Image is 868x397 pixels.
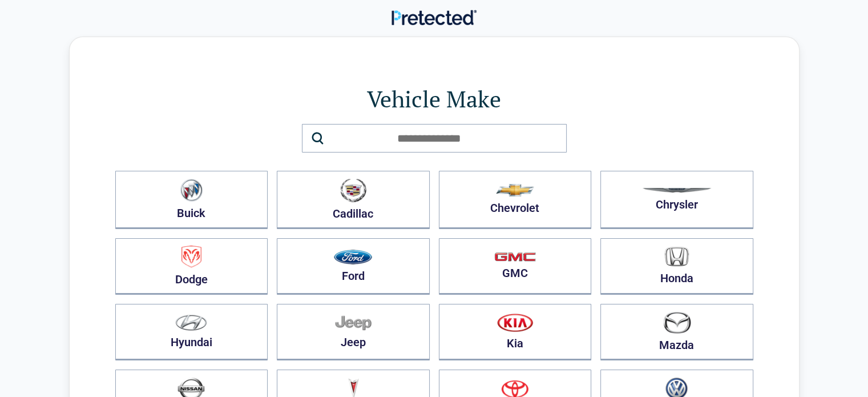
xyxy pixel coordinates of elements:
[277,304,430,360] button: Jeep
[115,238,268,295] button: Dodge
[439,171,592,229] button: Chevrolet
[600,171,753,229] button: Chrysler
[115,171,268,229] button: Buick
[600,304,753,360] button: Mazda
[277,171,430,229] button: Cadillac
[439,238,592,295] button: GMC
[277,238,430,295] button: Ford
[600,238,753,295] button: Honda
[439,304,592,360] button: Kia
[115,83,753,115] h1: Vehicle Make
[115,304,268,360] button: Hyundai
